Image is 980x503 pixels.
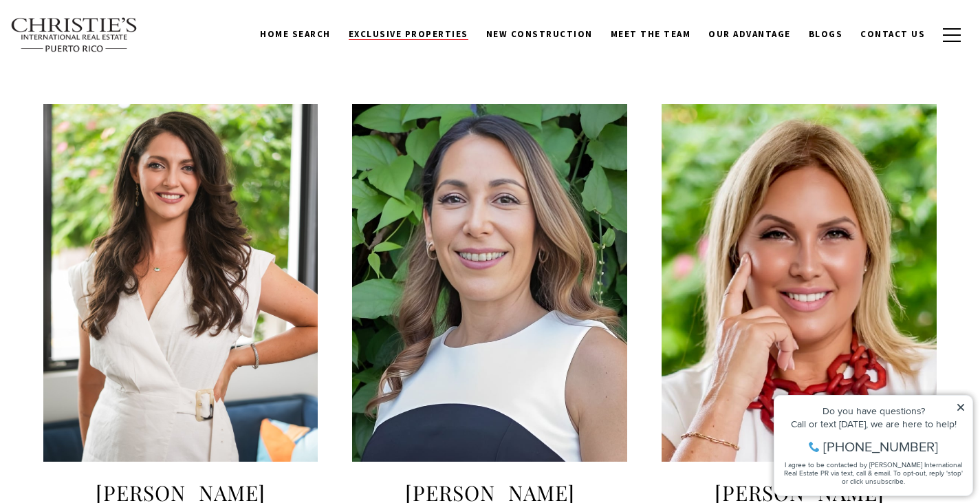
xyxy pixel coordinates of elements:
div: Do you have questions? [14,31,199,41]
span: I agree to be contacted by [PERSON_NAME] International Real Estate PR via text, call & email. To ... [17,85,196,111]
a: Exclusive Properties [340,21,477,47]
span: Blogs [809,28,843,40]
a: Home Search [251,21,340,47]
div: Call or text [DATE], we are here to help! [14,44,199,54]
a: Our Advantage [699,21,800,47]
span: Exclusive Properties [349,28,468,40]
span: Our Advantage [708,28,791,40]
span: [PHONE_NUMBER] [56,65,171,78]
a: New Construction [477,21,602,47]
img: Christie's International Real Estate text transparent background [10,17,138,53]
a: Contact Us [851,21,934,47]
button: button [934,15,970,55]
a: Blogs [800,21,852,47]
span: New Construction [486,28,593,40]
span: Contact Us [860,28,925,40]
a: Meet the Team [602,21,700,47]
